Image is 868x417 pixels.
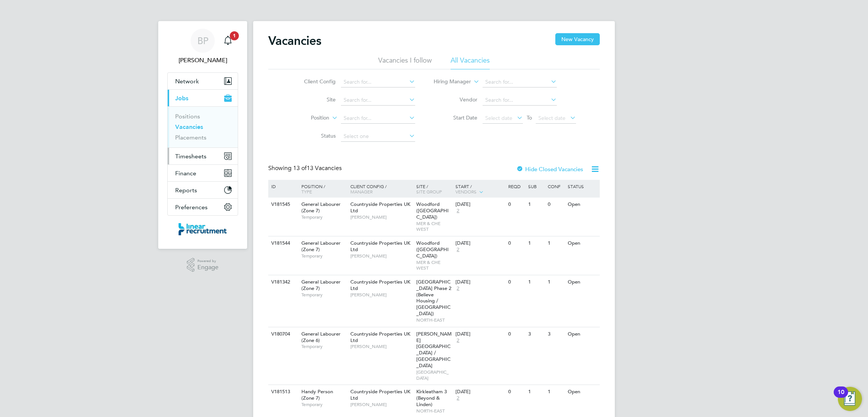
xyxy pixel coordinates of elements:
[350,279,410,291] span: Countryside Properties UK Ltd
[483,77,557,87] input: Search for...
[187,258,219,272] a: Powered byEngage
[506,198,526,212] div: 0
[416,369,452,381] span: [GEOGRAPHIC_DATA]
[230,31,239,40] span: 1
[416,189,442,195] span: Site Group
[546,385,565,399] div: 1
[455,201,504,208] div: [DATE]
[350,388,410,401] span: Countryside Properties UK Ltd
[416,221,452,232] span: MER & CHE WEST
[301,343,347,350] span: Temporary
[455,285,460,292] span: 2
[546,327,565,341] div: 3
[416,408,452,414] span: NORTH-EAST
[455,337,460,344] span: 2
[292,78,336,85] label: Client Config
[167,29,238,65] a: BP[PERSON_NAME]
[175,187,197,194] span: Reports
[286,114,329,122] label: Position
[301,214,347,220] span: Temporary
[168,90,238,106] button: Jobs
[167,223,238,235] a: Go to home page
[526,236,546,250] div: 1
[168,148,238,164] button: Timesheets
[837,392,844,402] div: 10
[838,387,862,411] button: Open Resource Center, 10 new notifications
[350,253,413,259] span: [PERSON_NAME]
[197,264,219,271] span: Engage
[455,240,504,247] div: [DATE]
[268,164,343,172] div: Showing
[350,240,410,253] span: Countryside Properties UK Ltd
[269,385,296,399] div: V181513
[416,259,452,271] span: MER & CHE WEST
[566,236,599,250] div: Open
[566,385,599,399] div: Open
[555,33,600,45] button: New Vacancy
[506,385,526,399] div: 0
[350,201,410,214] span: Countryside Properties UK Ltd
[455,331,504,337] div: [DATE]
[526,275,546,289] div: 1
[269,275,296,289] div: V181342
[269,180,296,193] div: ID
[566,198,599,212] div: Open
[301,388,333,401] span: Handy Person (Zone 7)
[293,164,307,172] span: 13 of
[197,258,219,264] span: Powered by
[455,389,504,395] div: [DATE]
[455,208,460,214] span: 2
[416,317,452,323] span: NORTH-EAST
[292,132,336,139] label: Status
[301,201,341,214] span: General Labourer (Zone 7)
[526,198,546,212] div: 1
[566,327,599,341] div: Open
[175,95,188,102] span: Jobs
[350,331,410,343] span: Countryside Properties UK Ltd
[168,73,238,89] button: Network
[546,180,565,193] div: Conf
[546,236,565,250] div: 1
[350,343,413,350] span: [PERSON_NAME]
[516,166,583,173] label: Hide Closed Vacancies
[175,134,206,141] a: Placements
[301,240,341,253] span: General Labourer (Zone 7)
[416,388,447,408] span: Kirkleatham 3 (Beyond & Linden)
[350,292,413,298] span: [PERSON_NAME]
[546,198,565,212] div: 0
[416,279,451,317] span: [GEOGRAPHIC_DATA] Phase 2 (Believe Housing / [GEOGRAPHIC_DATA])
[526,180,546,193] div: Sub
[268,33,321,48] h2: Vacancies
[546,275,565,289] div: 1
[341,95,415,106] input: Search for...
[483,95,557,106] input: Search for...
[350,402,413,408] span: [PERSON_NAME]
[506,180,526,193] div: Reqd
[416,201,449,220] span: Woodford ([GEOGRAPHIC_DATA])
[485,115,512,121] span: Select date
[434,114,477,121] label: Start Date
[434,96,477,103] label: Vendor
[451,56,490,69] li: All Vacancies
[455,189,477,195] span: Vendors
[220,29,235,53] a: 1
[296,180,348,198] div: Position /
[526,327,546,341] div: 3
[168,182,238,198] button: Reports
[301,279,341,291] span: General Labourer (Zone 7)
[350,189,373,195] span: Manager
[566,275,599,289] div: Open
[168,106,238,147] div: Jobs
[175,78,199,85] span: Network
[175,113,200,120] a: Positions
[455,279,504,285] div: [DATE]
[179,223,227,235] img: linearrecruitment-logo-retina.png
[416,240,449,259] span: Woodford ([GEOGRAPHIC_DATA])
[414,180,454,198] div: Site /
[526,385,546,399] div: 1
[341,113,415,124] input: Search for...
[378,56,432,69] li: Vacancies I follow
[538,115,565,121] span: Select date
[566,180,599,193] div: Status
[455,247,460,253] span: 2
